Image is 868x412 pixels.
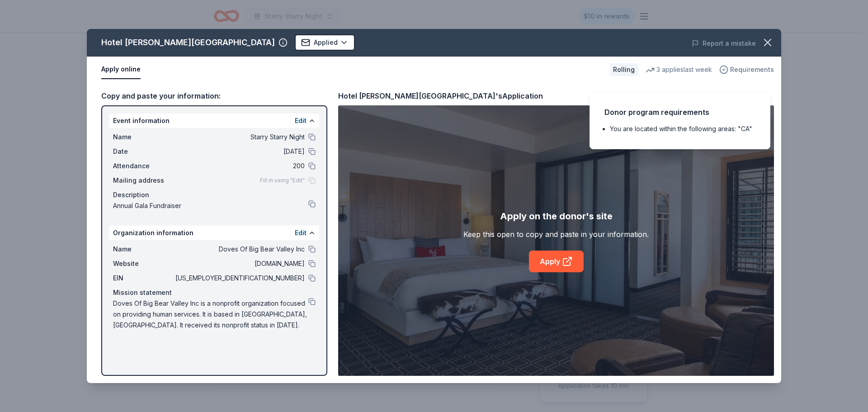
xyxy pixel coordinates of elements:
[113,200,308,211] span: Annual Gala Fundraiser
[113,273,174,284] span: EIN
[604,106,755,118] div: Donor program requirements
[113,146,174,157] span: Date
[113,161,174,171] span: Attendance
[500,209,613,223] div: Apply on the donor's site
[113,298,308,331] span: Doves Of Big Bear Valley Inc is a nonprofit organization focused on providing human services. It ...
[260,177,305,184] span: Fill in using "Edit"
[719,64,774,75] button: Requirements
[174,161,305,171] span: 200
[174,146,305,157] span: [DATE]
[609,63,638,76] div: Rolling
[113,175,174,186] span: Mailing address
[529,251,584,272] a: Apply
[113,244,174,255] span: Name
[295,34,355,51] button: Applied
[113,258,174,269] span: Website
[295,227,307,238] button: Edit
[113,287,316,298] div: Mission statement
[610,123,755,134] li: You are located within the following areas: "CA"
[174,132,305,142] span: Starry Starry Night
[113,132,174,142] span: Name
[174,244,305,255] span: Doves Of Big Bear Valley Inc
[109,114,319,128] div: Event information
[174,273,305,284] span: [US_EMPLOYER_IDENTIFICATION_NUMBER]
[101,60,141,79] button: Apply online
[463,229,649,240] div: Keep this open to copy and paste in your information.
[101,90,327,102] div: Copy and paste your information:
[295,115,307,126] button: Edit
[338,90,543,102] div: Hotel [PERSON_NAME][GEOGRAPHIC_DATA]'s Application
[314,37,338,48] span: Applied
[101,35,275,50] div: Hotel [PERSON_NAME][GEOGRAPHIC_DATA]
[174,258,305,269] span: [DOMAIN_NAME]
[730,64,774,75] span: Requirements
[109,226,319,240] div: Organization information
[692,38,756,49] button: Report a mistake
[113,189,316,200] div: Description
[646,64,712,75] div: 3 applies last week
